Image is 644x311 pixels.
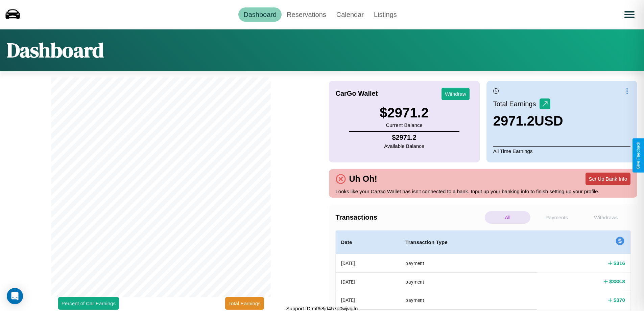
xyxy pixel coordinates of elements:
h4: $ 2971.2 [384,134,424,141]
h1: Dashboard [7,36,104,64]
p: Payments [534,211,579,224]
p: Current Balance [380,120,429,130]
p: Withdraws [583,211,629,224]
th: payment [400,272,537,291]
h4: Transaction Type [405,238,531,246]
h4: CarGo Wallet [336,90,378,97]
button: Withdraw [442,88,470,100]
th: [DATE] [336,291,400,309]
th: [DATE] [336,272,400,291]
button: Percent of Car Earnings [58,297,119,310]
a: Calendar [331,7,369,22]
button: Set Up Bank Info [586,173,630,185]
th: [DATE] [336,254,400,273]
h4: Uh Oh! [346,174,381,184]
p: Looks like your CarGo Wallet has isn't connected to a bank. Input up your banking info to finish ... [336,187,631,196]
div: Give Feedback [636,142,641,169]
h4: $ 388.8 [609,278,625,285]
h3: $ 2971.2 [380,105,429,120]
th: payment [400,291,537,309]
th: payment [400,254,537,273]
button: Total Earnings [225,297,264,310]
h4: $ 316 [614,260,625,267]
a: Dashboard [238,7,282,22]
h4: $ 370 [614,296,625,304]
p: All Time Earnings [493,146,630,156]
div: Open Intercom Messenger [7,288,23,304]
p: Total Earnings [493,98,540,110]
p: Available Balance [384,141,424,151]
a: Reservations [282,7,331,22]
h4: Date [341,238,395,246]
h3: 2971.2 USD [493,113,563,129]
h4: Transactions [336,214,483,221]
button: Open menu [620,5,639,24]
a: Listings [369,7,402,22]
p: All [485,211,530,224]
